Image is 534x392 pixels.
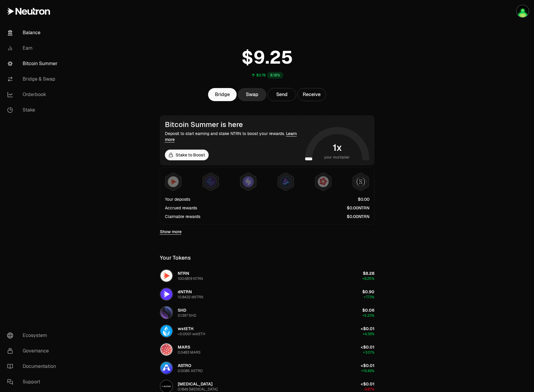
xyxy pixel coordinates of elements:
button: MARS LogoMARS0.0483 MARS<$0.01+3.01% [156,341,378,358]
a: Stake [2,102,64,118]
span: [MEDICAL_DATA] [178,381,213,387]
img: Mars Fragments [318,176,329,187]
a: Show more [160,229,182,235]
span: -9.87% [363,387,374,392]
span: +16.49% [361,369,374,373]
span: $0.90 [362,289,374,294]
a: Balance [2,25,64,40]
span: $0.06 [362,308,374,313]
span: <$0.01 [361,381,374,387]
img: NTRN [168,176,179,187]
img: Bedrock Diamonds [280,176,291,187]
div: <0.0001 wstETH [178,332,205,336]
a: Governance [2,343,64,359]
button: ASTRO LogoASTRO0.0085 ASTRO<$0.01+16.49% [156,359,378,377]
span: +5.23% [362,313,374,318]
a: Documentation [2,359,64,374]
span: MARS [178,344,190,350]
span: dNTRN [178,289,192,294]
a: Bridge & Swap [2,71,64,87]
img: Solv Points [243,176,254,187]
span: +7.73% [364,295,374,300]
div: Claimable rewards [165,214,200,219]
a: Bitcoin Summer [2,56,64,71]
div: 0.1849 [MEDICAL_DATA] [178,387,218,392]
img: SHD Logo [160,307,172,319]
span: +3.01% [363,350,374,355]
button: Receive [297,88,326,101]
span: wstETH [178,326,193,331]
a: Orderbook [2,87,64,102]
div: 8.18% [267,72,283,79]
span: +8.25% [362,276,374,281]
div: 0.0085 ASTRO [178,369,203,373]
img: NTRN Logo [160,270,172,282]
button: wstETH LogowstETH<0.0001 wstETH<$0.01+4.39% [156,322,378,340]
button: dNTRN LogodNTRN10.8432 dNTRN$0.90+7.73% [156,285,378,303]
a: Bridge [208,88,237,101]
a: Ecosystem [2,328,64,343]
div: Your Tokens [160,254,191,262]
div: 10.8432 dNTRN [178,295,203,300]
img: dNTRN Logo [160,288,172,300]
img: wstETH Logo [160,325,172,337]
div: Your deposits [165,196,190,202]
div: Accrued rewards [165,205,197,211]
a: Stake to Boost [165,150,209,160]
div: Deposit to start earning and stake NTRN to boost your rewards. [165,131,303,142]
button: SHD LogoSHD0.1397 SHD$0.06+5.23% [156,304,378,322]
button: Send [268,88,296,101]
img: MARS Logo [160,344,172,355]
span: NTRN [178,271,189,276]
img: Jay Keplr [517,5,529,17]
span: SHD [178,308,186,313]
a: Swap [238,88,266,101]
img: Structured Points [355,176,366,187]
div: 100.6819 NTRN [178,276,203,281]
a: Support [2,374,64,390]
div: 0.0483 MARS [178,350,201,355]
span: your multiplier [324,154,350,160]
span: <$0.01 [361,344,374,350]
button: NTRN LogoNTRN100.6819 NTRN$8.28+8.25% [156,267,378,285]
div: Bitcoin Summer is here [165,120,303,129]
div: 0.1397 SHD [178,313,196,318]
img: EtherFi Points [205,176,216,187]
span: ASTRO [178,363,191,368]
a: Earn [2,40,64,56]
div: $0.76 [256,73,266,78]
img: ASTRO Logo [160,362,172,374]
span: <$0.01 [361,326,374,331]
span: <$0.01 [361,363,374,368]
span: +4.39% [363,332,374,336]
span: $8.28 [363,271,374,276]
